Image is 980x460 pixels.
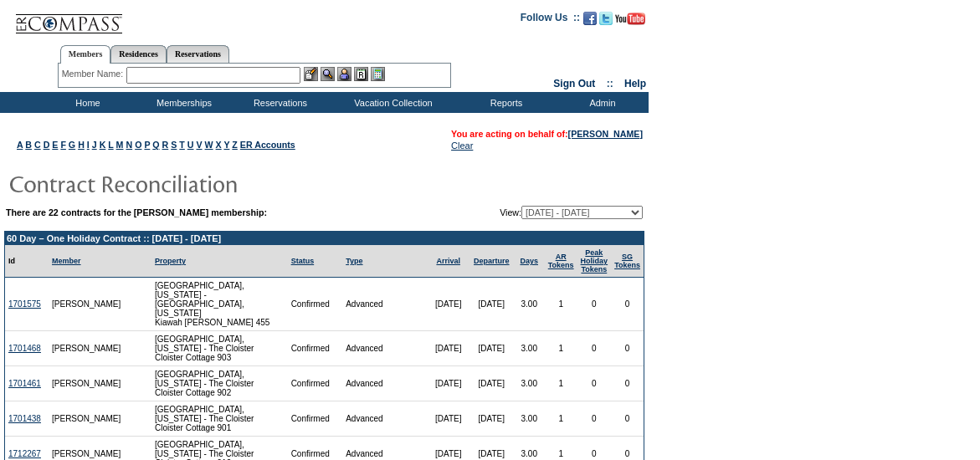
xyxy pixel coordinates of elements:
[92,140,97,150] a: J
[187,140,194,150] a: U
[553,78,595,89] a: Sign Out
[25,140,32,150] a: B
[451,129,643,139] span: You are acting on behalf of:
[583,17,597,27] a: Become our fan on Facebook
[38,92,134,113] td: Home
[167,45,229,63] a: Reservations
[196,140,202,150] a: V
[346,257,362,265] a: Type
[6,207,267,217] b: There are 22 contracts for the [PERSON_NAME] membership:
[469,278,514,331] td: [DATE]
[568,129,643,139] a: [PERSON_NAME]
[427,366,469,401] td: [DATE]
[469,331,514,366] td: [DATE]
[611,366,644,401] td: 0
[611,278,644,331] td: 0
[69,140,75,150] a: G
[8,344,41,353] a: 1701468
[8,449,41,458] a: 1712267
[162,140,169,150] a: R
[291,257,315,265] a: Status
[514,331,545,366] td: 3.00
[581,248,608,273] a: Peak HolidayTokens
[354,67,368,81] img: Reservations
[371,67,385,81] img: b_calculator.gif
[577,401,612,437] td: 0
[232,140,238,150] a: Z
[288,331,343,366] td: Confirmed
[8,414,41,423] a: 1701438
[545,401,577,437] td: 1
[49,401,125,437] td: [PERSON_NAME]
[240,140,295,150] a: ER Accounts
[599,12,613,25] img: Follow us on Twitter
[615,17,645,27] a: Subscribe to our YouTube Channel
[205,140,213,150] a: W
[78,140,85,150] a: H
[8,379,41,388] a: 1701461
[151,278,288,331] td: [GEOGRAPHIC_DATA], [US_STATE] - [GEOGRAPHIC_DATA], [US_STATE] Kiawah [PERSON_NAME] 455
[451,141,473,151] a: Clear
[230,92,326,113] td: Reservations
[126,140,132,150] a: N
[624,78,646,89] a: Help
[49,366,125,401] td: [PERSON_NAME]
[611,401,644,437] td: 0
[342,366,427,401] td: Advanced
[615,13,645,25] img: Subscribe to our YouTube Channel
[171,140,177,150] a: S
[337,67,351,81] img: Impersonate
[583,12,597,25] img: Become our fan on Facebook
[577,331,612,366] td: 0
[52,140,58,150] a: E
[469,366,514,401] td: [DATE]
[108,140,113,150] a: L
[135,140,141,150] a: O
[520,257,538,265] a: Days
[545,278,577,331] td: 1
[116,140,124,150] a: M
[34,140,41,150] a: C
[179,140,185,150] a: T
[155,257,186,265] a: Property
[49,331,125,366] td: [PERSON_NAME]
[17,140,23,150] a: A
[514,366,545,401] td: 3.00
[427,331,469,366] td: [DATE]
[521,10,580,30] td: Follow Us ::
[8,299,41,309] a: 1701575
[514,401,545,437] td: 3.00
[304,67,318,81] img: b_edit.gif
[87,140,90,150] a: I
[614,253,640,269] a: SGTokens
[288,401,343,437] td: Confirmed
[321,67,335,81] img: View
[469,401,514,437] td: [DATE]
[8,166,343,200] img: pgTtlContractReconciliation.gif
[552,92,649,113] td: Admin
[5,232,644,245] td: 60 Day – One Holiday Contract :: [DATE] - [DATE]
[49,278,125,331] td: [PERSON_NAME]
[100,140,106,150] a: K
[5,245,49,278] td: Id
[456,92,552,113] td: Reports
[599,17,613,27] a: Follow us on Twitter
[151,331,288,366] td: [GEOGRAPHIC_DATA], [US_STATE] - The Cloister Cloister Cottage 903
[548,253,574,269] a: ARTokens
[577,278,612,331] td: 0
[60,45,111,64] a: Members
[151,401,288,437] td: [GEOGRAPHIC_DATA], [US_STATE] - The Cloister Cloister Cottage 901
[545,331,577,366] td: 1
[44,140,50,150] a: D
[288,278,343,331] td: Confirmed
[326,92,456,113] td: Vacation Collection
[216,140,222,150] a: X
[223,140,229,150] a: Y
[436,257,460,265] a: Arrival
[134,92,230,113] td: Memberships
[474,257,510,265] a: Departure
[144,140,150,150] a: P
[342,401,427,437] td: Advanced
[577,366,612,401] td: 0
[288,366,343,401] td: Confirmed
